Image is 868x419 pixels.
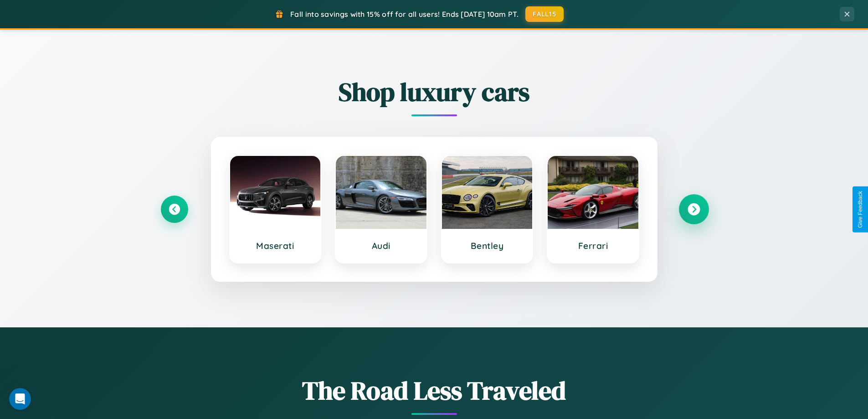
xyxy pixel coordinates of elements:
h3: Bentley [451,240,524,251]
button: FALL15 [525,6,564,22]
iframe: Intercom live chat [9,388,31,410]
span: Fall into savings with 15% off for all users! Ends [DATE] 10am PT. [290,10,519,19]
h3: Ferrari [557,240,629,251]
h2: Shop luxury cars [161,74,708,109]
h3: Audi [345,240,417,251]
h3: Maserati [239,240,312,251]
div: Give Feedback [857,191,863,228]
h1: The Road Less Traveled [161,373,708,408]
